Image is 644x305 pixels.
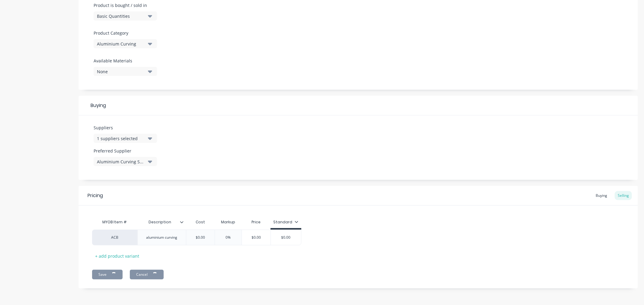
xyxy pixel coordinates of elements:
div: Pricing [88,192,103,199]
div: ACB [98,235,131,240]
div: ACBaluminium curving$0.000%$0.00$0.00 [92,230,301,245]
div: aluminium curving [141,234,182,241]
label: Product is bought / sold in [94,2,154,8]
div: Basic Quantities [97,13,145,19]
div: Cost [186,216,215,228]
div: Markup [215,216,242,228]
div: Standard [273,219,298,225]
div: Aluminium Curving [97,41,145,47]
button: Save [92,270,123,279]
label: Available Materials [94,58,157,64]
div: MYOB Item # [92,216,137,228]
div: Description [137,215,182,230]
div: 0% [213,230,243,245]
div: Description [137,216,186,228]
div: Selling [615,191,632,200]
label: Product Category [94,30,154,36]
div: $0.00 [185,230,216,245]
div: Buying [593,191,610,200]
button: Aluminium Curving [94,39,157,48]
button: Aluminium Curving Specialists [94,157,157,166]
div: $0.00 [241,230,271,245]
div: Aluminium Curving Specialists [97,159,145,165]
div: $0.00 [271,230,301,245]
button: Cancel [130,270,164,279]
button: 1 suppliers selected [94,134,157,143]
label: Suppliers [94,124,157,131]
div: 1 suppliers selected [97,135,145,142]
button: Basic Quantities [94,11,157,20]
label: Preferred Supplier [94,148,157,154]
button: None [94,67,157,76]
div: Price [242,216,271,228]
div: None [97,68,145,75]
div: Buying [78,96,638,115]
div: + add product variant [92,251,142,261]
